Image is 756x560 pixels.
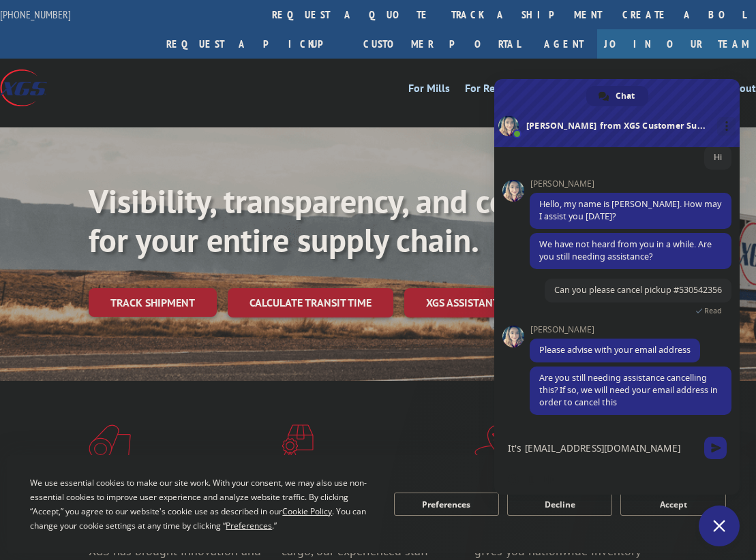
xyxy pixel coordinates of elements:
button: Preferences [394,493,499,516]
span: [PERSON_NAME] [530,179,731,189]
span: We have not heard from you in a while. Are you still needing assistance? [539,238,712,262]
button: Decline [507,493,612,516]
textarea: Compose your message... [508,442,696,454]
span: Can you please cancel pickup #530542356 [554,284,722,296]
a: Calculate transit time [228,288,393,317]
a: Request a pickup [156,29,353,59]
span: Insert an emoji [508,474,519,485]
div: More channels [717,117,736,136]
img: xgs-icon-total-supply-chain-intelligence-red [89,424,131,460]
a: XGS ASSISTANT [404,288,521,317]
span: Are you still needing assistance cancelling this? If so, we will need your email address in order... [539,372,718,408]
span: Send a file [526,474,536,485]
a: Track shipment [89,288,217,317]
div: Chat [586,86,648,106]
span: Chat [616,86,635,106]
span: Audio message [543,474,554,485]
button: Accept [620,493,725,516]
img: xgs-icon-focused-on-flooring-red [282,424,314,460]
a: Customer Portal [353,29,530,59]
a: Join Our Team [597,29,756,59]
a: Agent [530,29,597,59]
span: Preferences [226,520,272,531]
span: Hello, my name is [PERSON_NAME]. How may I assist you [DATE]? [539,198,721,222]
span: Cookie Policy [282,505,332,517]
span: Read [704,306,722,315]
a: For Mills [408,83,450,98]
span: Hi [714,151,722,163]
div: Close chat [699,505,740,546]
span: [PERSON_NAME] [530,325,700,335]
a: For Retailers [465,83,525,98]
div: Cookie Consent Prompt [7,455,749,553]
span: Please advise with your email address [539,344,691,356]
b: Visibility, transparency, and control for your entire supply chain. [89,180,575,262]
img: xgs-icon-flagship-distribution-model-red [474,424,521,460]
div: We use essential cookies to make our site work. With your consent, we may also use non-essential ... [30,476,377,533]
span: Send [704,437,727,459]
a: About [727,83,756,98]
